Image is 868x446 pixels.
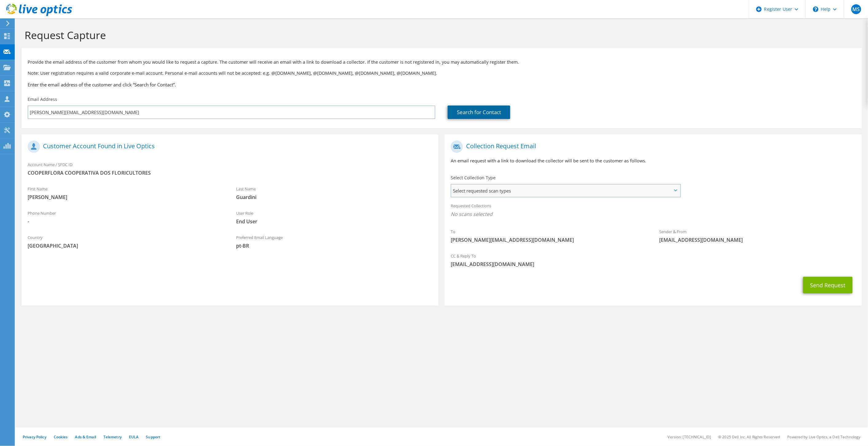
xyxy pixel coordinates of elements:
li: © 2025 Dell Inc. All Rights Reserved [718,434,780,440]
span: [PERSON_NAME] [28,194,224,201]
span: MS [851,4,861,14]
span: No scans selected [451,211,855,217]
div: Sender & From [653,225,862,246]
h1: Collection Request Email [451,141,852,153]
a: EULA [129,434,138,440]
a: Support [146,434,160,440]
a: Telemetry [103,434,122,440]
span: - [28,218,224,225]
h1: Customer Account Found in Live Optics [28,141,429,153]
label: Select Collection Type [451,175,496,181]
span: End User [236,218,432,225]
span: [EMAIL_ADDRESS][DOMAIN_NAME] [451,261,855,268]
li: Version: [TECHNICAL_ID] [668,434,711,440]
p: Provide the email address of the customer from whom you would like to request a capture. The cust... [28,59,856,66]
div: First Name [21,182,230,204]
p: An email request with a link to download the collector will be sent to the customer as follows. [451,157,855,164]
div: Preferred Email Language [230,231,438,252]
p: Note: User registration requires a valid corporate e-mail account. Personal e-mail accounts will ... [28,70,856,77]
div: User Role [230,207,438,228]
div: Last Name [230,182,438,204]
a: Privacy Policy [23,434,46,440]
svg: \n [813,6,819,12]
a: Search for Contact [448,106,510,119]
button: Send Request [803,277,853,293]
span: [EMAIL_ADDRESS][DOMAIN_NAME] [660,237,856,243]
span: pt-BR [236,242,432,249]
a: Cookies [54,434,68,440]
div: Country [21,231,230,252]
div: Phone Number [21,207,230,228]
a: Ads & Email [75,434,96,440]
span: [PERSON_NAME][EMAIL_ADDRESS][DOMAIN_NAME] [451,237,647,243]
div: CC & Reply To [445,249,862,271]
span: Select requested scan types [451,185,680,197]
div: Requested Collections [445,199,862,222]
span: COOPERFLORA COOPERATIVA DOS FLORICULTORES [28,169,432,176]
h1: Request Capture [25,29,856,42]
h3: Enter the email address of the customer and click “Search for Contact”. [28,81,856,88]
li: Powered by Live Optics, a Dell Technology [788,434,861,440]
div: Account Name / SFDC ID [21,158,438,179]
span: [GEOGRAPHIC_DATA] [28,242,224,249]
label: Email Address [28,96,57,102]
div: To [445,225,653,246]
span: Guardini [236,194,432,201]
